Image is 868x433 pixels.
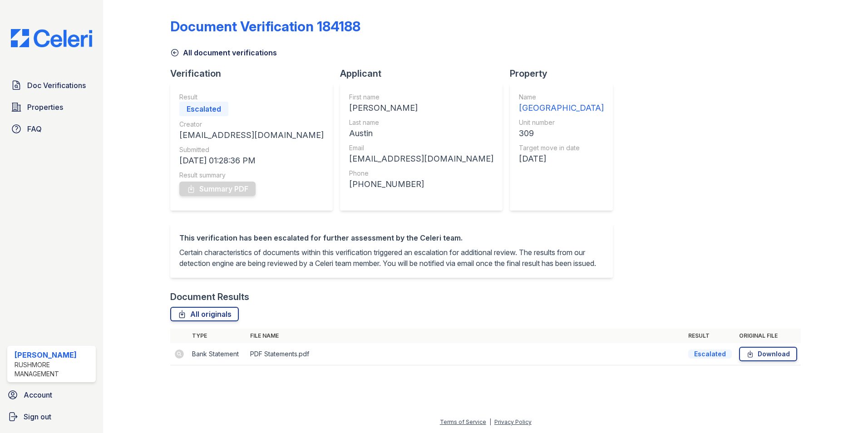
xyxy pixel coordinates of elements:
[179,102,228,116] div: Escalated
[519,93,604,114] a: Name [GEOGRAPHIC_DATA]
[27,123,42,134] span: FAQ
[170,67,340,80] div: Verification
[349,143,493,153] div: Email
[349,127,493,140] div: Austin
[7,120,96,138] a: FAQ
[7,76,96,94] a: Doc Verifications
[340,67,510,80] div: Applicant
[247,329,685,343] th: File name
[170,18,360,34] div: Document Verification 184188
[188,329,247,343] th: Type
[519,143,604,153] div: Target move in date
[4,29,99,47] img: CE_Logo_Blue-a8612792a0a2168367f1c8372b55b34899dd931a85d93a1a3d3e32e68fde9ad4.png
[24,411,51,422] span: Sign out
[685,329,735,343] th: Result
[519,102,604,114] div: [GEOGRAPHIC_DATA]
[179,129,324,142] div: [EMAIL_ADDRESS][DOMAIN_NAME]
[349,93,493,102] div: First name
[349,178,493,191] div: [PHONE_NUMBER]
[519,93,604,102] div: Name
[494,418,532,425] a: Privacy Policy
[7,98,96,116] a: Properties
[179,120,324,129] div: Creator
[179,154,324,167] div: [DATE] 01:28:36 PM
[519,118,604,127] div: Unit number
[349,118,493,127] div: Last name
[688,349,732,359] div: Escalated
[4,408,99,426] a: Sign out
[27,80,86,91] span: Doc Verifications
[24,389,52,400] span: Account
[349,153,493,165] div: [EMAIL_ADDRESS][DOMAIN_NAME]
[170,290,249,303] div: Document Results
[170,307,239,321] a: All originals
[4,386,99,404] a: Account
[179,247,604,269] p: Certain characteristics of documents within this verification triggered an escalation for additio...
[510,67,620,80] div: Property
[489,418,491,425] div: |
[440,418,486,425] a: Terms of Service
[349,169,493,178] div: Phone
[739,347,797,361] a: Download
[519,127,604,140] div: 309
[179,232,604,243] div: This verification has been escalated for further assessment by the Celeri team.
[15,360,92,379] div: Rushmore Management
[349,102,493,114] div: [PERSON_NAME]
[170,47,277,58] a: All document verifications
[188,343,247,365] td: Bank Statement
[179,171,324,180] div: Result summary
[735,329,801,343] th: Original file
[519,153,604,165] div: [DATE]
[27,102,63,113] span: Properties
[179,145,324,154] div: Submitted
[247,343,685,365] td: PDF Statements.pdf
[15,349,92,360] div: [PERSON_NAME]
[179,93,324,102] div: Result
